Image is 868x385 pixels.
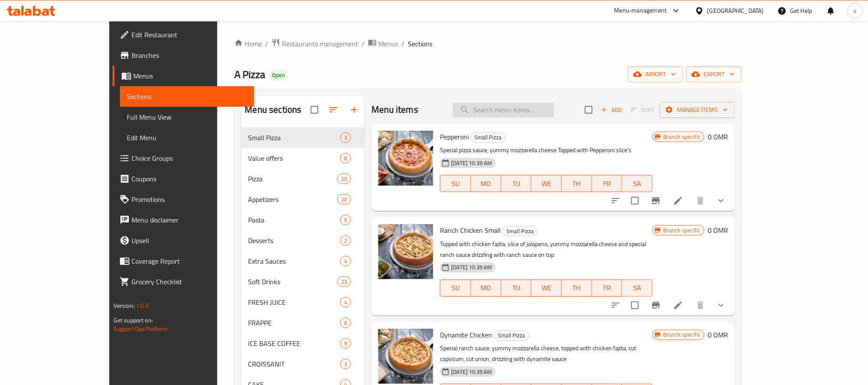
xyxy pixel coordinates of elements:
span: Full Menu View [127,112,247,122]
div: Value offers8 [241,148,365,168]
a: Coupons [113,168,254,189]
span: Menu disclaimer [132,215,247,225]
svg: Show Choices [716,300,726,310]
button: MO [471,280,501,297]
div: items [340,256,351,266]
button: show more [711,190,731,211]
span: Branch specific [660,331,704,339]
div: CROISSANIT [248,359,340,369]
div: Small Pizza [248,132,340,143]
span: Appetizers [248,194,337,205]
li: / [265,39,268,49]
div: Pasta [248,215,340,225]
button: TU [501,175,532,192]
div: Open [269,70,288,81]
span: Select section first [625,103,660,117]
span: 5 [341,216,350,224]
button: Branch-specific-item [646,295,666,316]
img: Pepperoni [378,131,433,186]
button: FR [592,280,623,297]
span: export [693,69,735,80]
div: Small Pizza [470,132,506,143]
input: search [453,102,554,117]
span: 6 [341,319,350,327]
span: Select to update [626,192,644,210]
span: Choice Groups [132,153,247,163]
a: Restaurants management [272,38,358,49]
span: TU [505,177,528,190]
span: Add item [598,103,625,117]
span: 9 [341,340,350,348]
div: FRESH JUICE [248,297,340,307]
span: Desserts [248,235,340,246]
button: show more [711,295,731,316]
a: Coverage Report [113,251,254,271]
button: TH [562,280,592,297]
span: TH [565,177,589,190]
a: Choice Groups [113,148,254,168]
div: Menu-management [614,6,667,16]
span: Dynamite Chicken [440,328,492,341]
div: items [340,153,351,163]
h2: Menu items [371,103,418,116]
button: sort-choices [605,190,626,211]
button: TU [501,280,532,297]
span: Pepperoni [440,130,469,143]
h2: Menu sections [245,103,301,116]
div: items [337,174,351,184]
div: Desserts2 [241,230,365,251]
span: Soft Drinks [248,277,337,287]
button: import [628,66,683,82]
span: FR [596,282,619,294]
a: Menus [368,38,398,49]
div: FRESH JUICE4 [241,292,365,313]
a: Edit Restaurant [113,24,254,45]
span: Open [269,72,288,79]
h6: 0 OMR [708,224,728,236]
span: Small Pizza [471,132,505,142]
span: Coupons [132,174,247,184]
div: items [340,235,351,246]
button: TH [562,175,592,192]
span: Version: [114,300,135,311]
span: 8 [341,154,350,162]
button: delete [690,190,711,211]
a: Sections [120,86,254,107]
button: delete [690,295,711,316]
button: Add section [344,99,365,120]
div: ICE BASE COFFEE [248,338,340,349]
span: TU [505,282,528,294]
span: Pizza [248,174,337,184]
a: Upsell [113,230,254,251]
span: import [635,69,676,80]
span: Sections [127,91,247,102]
div: items [340,318,351,328]
button: export [686,66,742,82]
p: Special pizza sauce, yummy mozzarella cheese Topped with Pepperoni slice's [440,145,652,156]
div: ICE BASE COFFEE9 [241,333,365,354]
p: Topped with chicken fajita, slice of jalapeno, yummy mozzarella cheese and special ranch sauce dr... [440,239,652,260]
span: SU [444,282,467,294]
div: items [340,132,351,143]
button: SU [440,175,471,192]
span: Manage items [667,105,728,115]
span: SA [626,282,649,294]
div: Small Pizza3 [241,127,365,148]
button: WE [531,175,562,192]
span: Menus [378,39,398,49]
span: Select section [580,101,598,119]
div: FRAPPE [248,318,340,328]
button: SU [440,280,471,297]
span: MO [474,282,498,294]
p: Special ranch sauce, yummy mozzarella cheese, topped with chicken fajita, cut capsicum, cut onion... [440,343,652,364]
span: [DATE] 10:39 AM [448,368,495,376]
svg: Show Choices [716,196,726,206]
div: items [340,215,351,225]
span: Small Pizza [494,331,529,340]
span: [DATE] 10:39 AM [448,159,495,167]
div: items [337,194,351,205]
li: / [362,39,365,49]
